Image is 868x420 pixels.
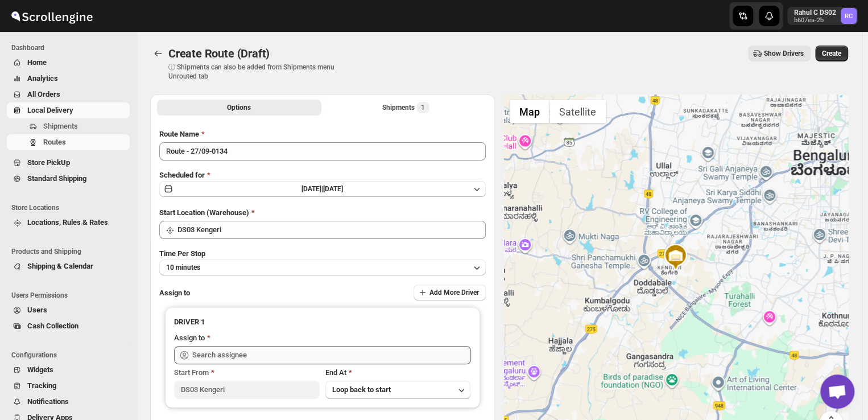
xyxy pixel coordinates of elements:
[27,322,78,330] span: Cash Collection
[11,43,131,52] span: Dashboard
[168,63,348,81] p: ⓘ Shipments can also be added from Shipments menu Unrouted tab
[27,218,108,227] span: Locations, Rules & Rates
[159,171,205,179] span: Scheduled for
[177,221,486,239] input: Search location
[43,138,66,146] span: Routes
[159,289,190,297] span: Assign to
[323,185,343,193] span: [DATE]
[27,158,70,167] span: Store PickUp
[27,365,53,374] span: Widgets
[7,118,130,134] button: Shipments
[7,394,130,410] button: Notifications
[7,71,130,87] button: Analytics
[159,142,486,160] input: Eg: Bengaluru Route
[27,397,69,406] span: Notifications
[27,90,60,98] span: All Orders
[11,247,131,256] span: Products and Shipping
[787,7,858,25] button: User menu
[794,8,836,17] p: Rahul C DS02
[192,346,471,364] input: Search assignee
[174,332,205,344] div: Assign to
[7,362,130,378] button: Widgets
[510,100,549,123] button: Show street map
[27,381,56,390] span: Tracking
[159,260,486,275] button: 10 minutes
[43,122,78,130] span: Shipments
[841,8,857,24] span: Rahul C DS02
[421,103,425,112] span: 1
[7,87,130,102] button: All Orders
[382,102,429,113] div: Shipments
[845,13,853,20] text: RC
[168,47,270,60] span: Create Route (Draft)
[27,174,86,183] span: Standard Shipping
[159,130,199,138] span: Route Name
[7,55,130,71] button: Home
[174,368,209,377] span: Start From
[27,262,93,270] span: Shipping & Calendar
[822,49,841,58] span: Create
[324,100,488,116] button: Selected Shipments
[7,258,130,274] button: Shipping & Calendar
[27,106,73,114] span: Local Delivery
[9,2,94,30] img: ScrollEngine
[174,316,471,328] h3: DRIVER 1
[7,318,130,334] button: Cash Collection
[764,49,804,58] span: Show Drivers
[429,288,479,297] span: Add More Driver
[7,302,130,318] button: Users
[150,46,166,61] button: Routes
[325,381,471,399] button: Loop back to start
[794,17,836,24] p: b607ea-2b
[157,100,321,116] button: All Route Options
[27,74,58,83] span: Analytics
[166,263,200,272] span: 10 minutes
[227,103,251,112] span: Options
[7,378,130,394] button: Tracking
[549,100,606,123] button: Show satellite imagery
[301,185,323,193] span: [DATE] |
[7,215,130,230] button: Locations, Rules & Rates
[11,203,131,212] span: Store Locations
[11,351,131,360] span: Configurations
[748,46,811,61] button: Show Drivers
[332,385,391,394] span: Loop back to start
[11,291,131,300] span: Users Permissions
[159,208,249,217] span: Start Location (Warehouse)
[27,58,47,67] span: Home
[159,249,205,258] span: Time Per Stop
[414,285,486,300] button: Add More Driver
[7,134,130,150] button: Routes
[815,46,848,61] button: Create
[325,367,471,378] div: End At
[27,306,47,314] span: Users
[159,181,486,197] button: [DATE]|[DATE]
[820,374,854,409] div: Open chat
